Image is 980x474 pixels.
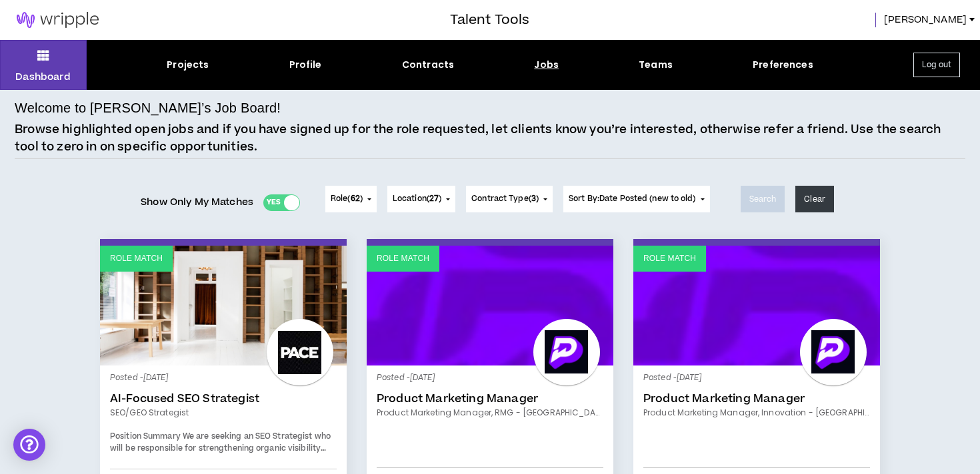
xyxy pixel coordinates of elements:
p: Browse highlighted open jobs and if you have signed up for the role requested, let clients know y... [15,121,965,155]
span: Show Only My Matches [141,192,253,212]
a: SEO/GEO Strategist [110,407,337,419]
p: Posted - [DATE] [643,372,870,384]
button: Location(27) [387,186,455,212]
span: Contract Type ( ) [471,193,539,205]
span: Location ( ) [393,193,441,205]
p: Role Match [377,252,429,265]
button: Clear [795,186,834,212]
p: Posted - [DATE] [110,372,337,384]
a: Product Marketing Manager [643,392,870,405]
a: Product Marketing Manager, Innovation - [GEOGRAPHIC_DATA] Preferred [643,407,870,419]
p: Role Match [643,252,696,265]
button: Log out [913,53,960,77]
div: Teams [639,58,673,72]
p: Dashboard [15,70,71,84]
p: Role Match [110,252,163,265]
button: Contract Type(3) [466,186,553,212]
a: Product Marketing Manager [377,392,603,405]
a: Role Match [633,246,880,365]
button: Search [741,186,785,212]
strong: Position Summary [110,431,181,442]
span: [PERSON_NAME] [884,13,967,27]
button: Role(62) [325,186,377,212]
h3: Talent Tools [450,10,529,30]
div: Contracts [402,58,454,72]
div: Profile [289,58,322,72]
a: Role Match [367,246,613,365]
span: 62 [351,193,360,204]
h4: Welcome to [PERSON_NAME]’s Job Board! [15,98,281,118]
span: Role ( ) [331,193,363,205]
div: Preferences [753,58,813,72]
div: Projects [167,58,209,72]
a: Role Match [100,246,347,365]
span: 3 [531,193,536,204]
span: Sort By: Date Posted (new to old) [569,193,696,204]
button: Sort By:Date Posted (new to old) [563,186,710,212]
a: AI-Focused SEO Strategist [110,392,337,405]
p: Posted - [DATE] [377,372,603,384]
span: 27 [429,193,439,204]
div: Open Intercom Messenger [13,429,45,461]
a: Product Marketing Manager, RMG - [GEOGRAPHIC_DATA] Preferred [377,407,603,419]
